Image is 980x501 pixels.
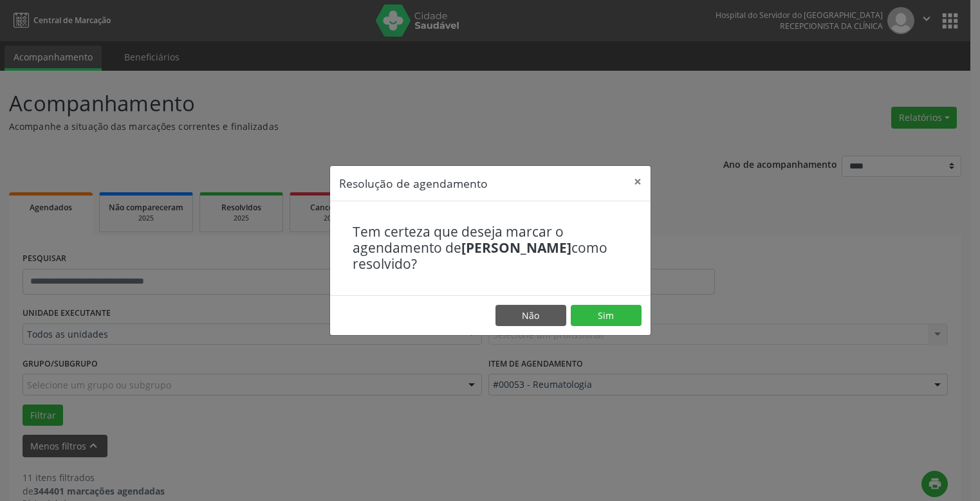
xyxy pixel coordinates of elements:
[625,166,651,197] button: Close
[353,224,628,273] h4: Tem certeza que deseja marcar o agendamento de como resolvido?
[461,239,571,257] b: [PERSON_NAME]
[339,175,488,192] h5: Resolução de agendamento
[495,305,566,327] button: Não
[571,305,642,327] button: Sim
